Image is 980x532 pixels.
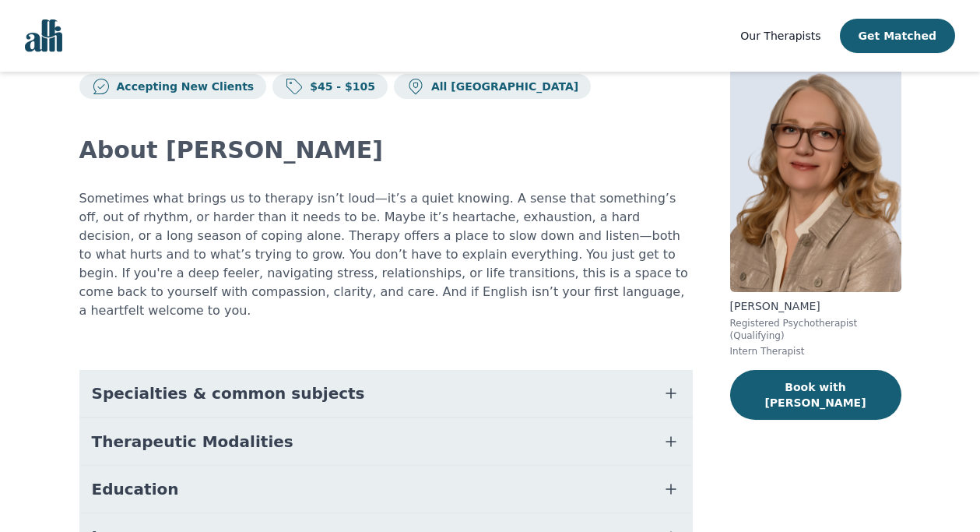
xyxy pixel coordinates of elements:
[92,382,365,404] span: Specialties & common subjects
[730,298,901,314] p: [PERSON_NAME]
[79,136,693,164] h2: About [PERSON_NAME]
[730,370,901,420] button: Book with [PERSON_NAME]
[25,19,62,52] img: alli logo
[740,26,820,45] a: Our Therapists
[730,68,901,292] img: Siobhan_Chandler
[730,345,901,358] p: Intern Therapist
[425,79,578,94] p: All [GEOGRAPHIC_DATA]
[730,317,901,342] p: Registered Psychotherapist (Qualifying)
[79,189,693,320] p: Sometimes what brings us to therapy isn’t loud—it’s a quiet knowing. A sense that something’s off...
[92,478,179,500] span: Education
[92,431,293,453] span: Therapeutic Modalities
[79,418,693,465] button: Therapeutic Modalities
[840,19,955,53] button: Get Matched
[304,79,375,94] p: $45 - $105
[79,370,693,417] button: Specialties & common subjects
[111,79,255,94] p: Accepting New Clients
[79,466,693,513] button: Education
[740,30,820,42] span: Our Therapists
